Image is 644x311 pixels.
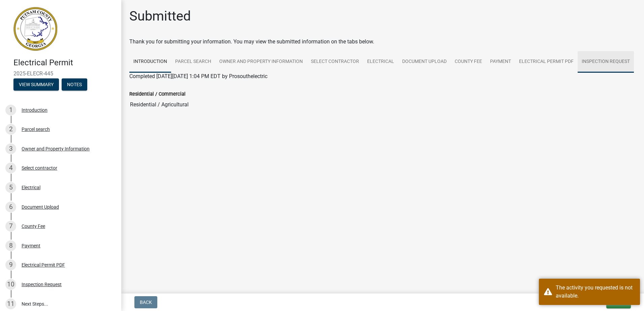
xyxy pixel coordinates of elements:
[5,143,16,154] div: 3
[129,38,636,46] div: Thank you for submitting your information. You may view the submitted information on the tabs below.
[129,73,267,79] span: Completed [DATE][DATE] 1:04 PM EDT by Prosouthelectric
[5,240,16,251] div: 8
[129,51,171,73] a: Introduction
[171,51,215,73] a: Parcel search
[129,92,186,97] label: Residential / Commercial
[22,146,90,151] div: Owner and Property Information
[5,279,16,290] div: 10
[22,224,45,229] div: County Fee
[13,82,59,88] wm-modal-confirm: Summary
[5,299,16,309] div: 11
[363,51,398,73] a: Electrical
[215,51,307,73] a: Owner and Property Information
[22,166,57,170] div: Select contractor
[5,105,16,115] div: 1
[486,51,515,73] a: Payment
[22,243,40,248] div: Payment
[5,182,16,193] div: 5
[62,82,87,88] wm-modal-confirm: Notes
[22,127,50,132] div: Parcel search
[22,205,59,209] div: Document Upload
[5,163,16,173] div: 4
[451,51,486,73] a: County Fee
[134,296,157,308] button: Back
[307,51,363,73] a: Select contractor
[22,263,65,267] div: Electrical Permit PDF
[62,78,87,91] button: Notes
[22,185,40,190] div: Electrical
[556,284,635,300] div: The activity you requested is not available.
[129,8,191,24] h1: Submitted
[398,51,451,73] a: Document Upload
[13,70,108,77] span: 2025-ELECR-445
[5,260,16,270] div: 9
[13,78,59,91] button: View Summary
[515,51,578,73] a: Electrical Permit PDF
[22,282,62,287] div: Inspection Request
[5,221,16,232] div: 7
[22,108,47,112] div: Introduction
[13,7,57,51] img: Putnam County, Georgia
[5,202,16,212] div: 6
[5,124,16,135] div: 2
[578,51,634,73] a: Inspection Request
[140,300,152,305] span: Back
[13,58,116,68] h4: Electrical Permit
